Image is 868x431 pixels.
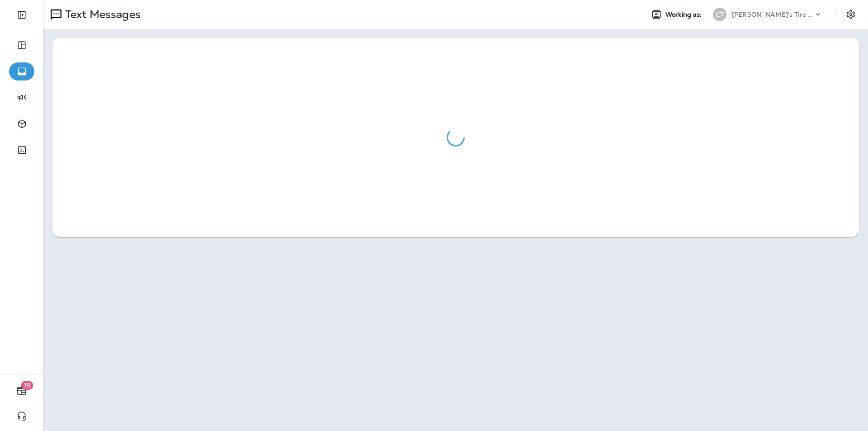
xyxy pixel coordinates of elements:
[9,6,34,24] button: Expand Sidebar
[713,8,726,21] div: CT
[732,11,813,18] p: [PERSON_NAME]'s Tire & Auto
[665,11,704,19] span: Working as:
[21,381,33,390] span: 19
[843,6,859,23] button: Settings
[61,8,141,21] p: Text Messages
[9,382,34,400] button: 19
